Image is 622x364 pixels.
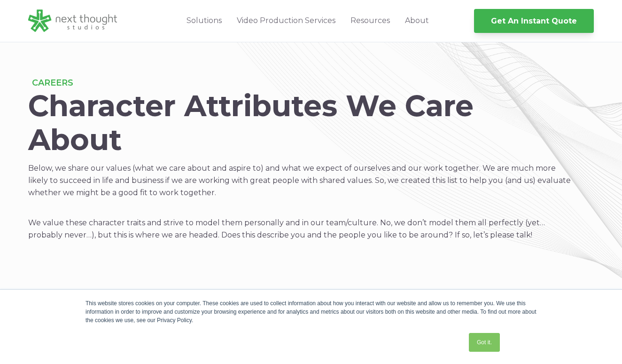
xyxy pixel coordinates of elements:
[28,77,73,89] div: CAREERS
[28,89,575,157] h1: Character Attributes We Care About
[86,299,536,324] div: This website stores cookies on your computer. These cookies are used to collect information about...
[474,9,594,33] a: Get An Instant Quote
[28,9,117,33] img: Next Thought Studios Logo
[28,205,575,241] p: We value these character traits and strive to model them personally and in our team/culture. No, ...
[28,162,575,199] p: Below, we share our values (what we care about and aspire to) and what we expect of ourselves and...
[469,333,500,352] a: Got it.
